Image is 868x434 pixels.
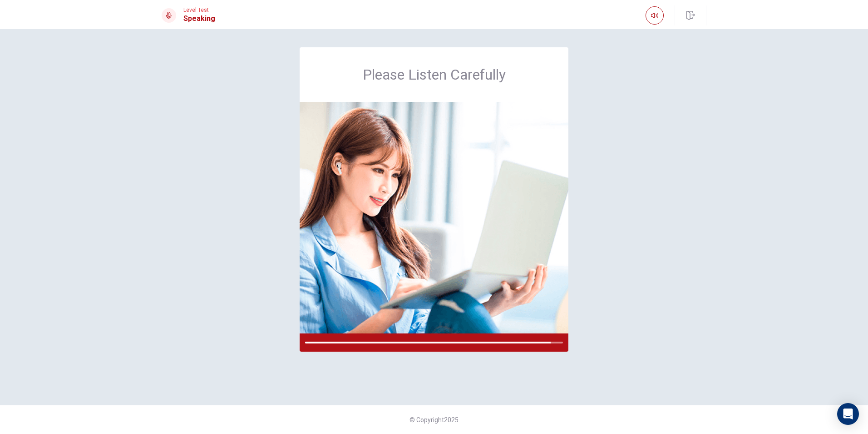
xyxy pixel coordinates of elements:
span: © Copyright 2025 [409,416,459,424]
div: Open Intercom Messenger [837,403,859,425]
span: Please Listen Carefully [363,66,506,84]
h1: Speaking [183,13,215,24]
span: Level Test [183,7,215,13]
img: listen carefully [300,102,568,333]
